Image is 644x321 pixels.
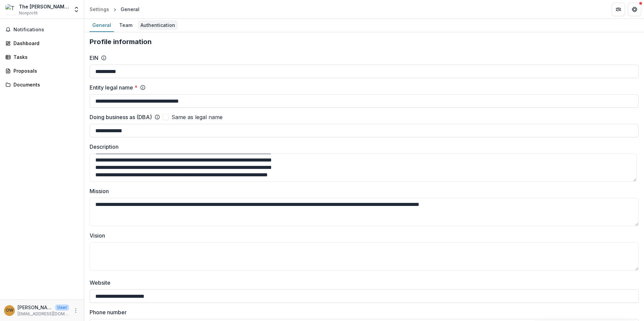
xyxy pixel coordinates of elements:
div: General [90,20,114,30]
a: Documents [3,79,81,90]
p: [EMAIL_ADDRESS][DOMAIN_NAME] [18,311,69,317]
p: [PERSON_NAME] [18,304,53,311]
a: Team [117,19,135,32]
div: Authentication [138,20,178,30]
img: The John and Mable Ringling Museum of Art [5,4,16,15]
h2: Profile information [90,38,639,46]
a: Proposals [3,65,81,76]
label: Description [90,143,635,151]
label: Vision [90,231,635,240]
span: Nonprofit [19,10,38,16]
label: Mission [90,187,635,195]
label: Doing business as (DBA) [90,113,152,121]
div: Documents [13,81,76,88]
button: Partners [612,3,625,16]
label: Phone number [90,308,635,316]
div: The [PERSON_NAME] and [PERSON_NAME][GEOGRAPHIC_DATA] [19,3,69,10]
div: Dashboard [13,40,76,47]
a: General [90,19,114,32]
div: General [121,6,139,13]
span: Notifications [13,27,78,33]
label: Entity legal name [90,83,137,92]
div: Team [117,20,135,30]
nav: breadcrumb [87,4,142,14]
button: Open entity switcher [72,3,81,16]
label: Website [90,279,635,287]
div: Ola Wlusek [6,308,13,313]
a: Tasks [3,51,81,63]
div: Proposals [13,67,76,74]
p: User [55,305,69,311]
a: Authentication [138,19,178,32]
a: Settings [87,4,112,14]
button: Notifications [3,24,81,35]
button: Get Help [628,3,641,16]
div: Tasks [13,53,76,61]
span: Same as legal name [171,113,223,121]
label: EIN [90,54,98,62]
button: More [72,307,80,315]
a: Dashboard [3,38,81,49]
div: Settings [90,6,109,13]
